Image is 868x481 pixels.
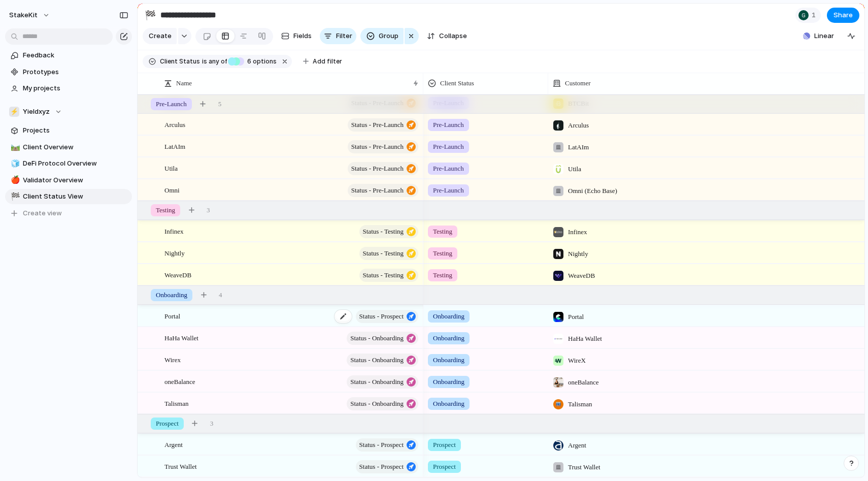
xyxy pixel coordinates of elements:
span: Testing [156,205,175,215]
button: 🍎 [9,175,19,185]
span: Client Status [440,78,474,88]
div: 🍎 [11,174,18,186]
span: Status - Onboarding [350,397,404,411]
button: Status - Pre-Launch [348,140,418,153]
button: Linear [799,28,838,44]
span: Create [149,31,172,41]
span: Omni [164,184,180,196]
span: Onboarding [433,377,464,387]
span: oneBalance [568,377,599,388]
span: LatAIm [164,140,185,152]
span: Testing [433,248,452,259]
span: Wirex [164,354,181,365]
button: Status - Prospect [356,310,418,323]
span: Pre-Launch [156,99,187,109]
span: Status - Testing [363,268,404,282]
button: Status - Onboarding [347,332,418,345]
button: Group [360,28,404,44]
span: Pre-Launch [433,142,464,152]
span: Prospect [156,419,179,429]
div: 🏁Client Status View [5,189,132,204]
span: Argent [164,438,183,450]
span: Testing [433,227,452,237]
span: LatAIm [568,142,589,152]
span: Onboarding [433,355,464,365]
button: 🏁 [9,191,19,202]
span: Infinex [568,227,587,237]
span: Status - Prospect [359,438,404,452]
span: Portal [568,312,584,322]
button: 🏁 [142,7,158,23]
span: Status - Prospect [359,460,404,474]
button: Status - Onboarding [347,375,418,389]
span: Talisman [568,399,592,409]
span: any of [207,57,227,66]
div: 🧊DeFi Protocol Overview [5,156,132,171]
span: Prospect [433,462,456,472]
span: Status - Prospect [359,309,404,324]
span: Status - Pre-Launch [351,162,404,176]
span: Prototypes [23,67,128,77]
span: Share [833,10,853,20]
span: Status - Onboarding [350,353,404,367]
span: DeFi Protocol Overview [23,158,128,169]
span: Name [176,78,192,88]
span: Pre-Launch [433,164,464,174]
button: Add filter [297,54,348,69]
span: 6 [244,57,253,65]
span: WeaveDB [568,271,595,281]
span: Testing [433,270,452,280]
a: My projects [5,81,132,96]
button: Status - Prospect [356,460,418,473]
button: 🛤️ [9,142,19,152]
span: Client Status [160,57,200,66]
span: options [244,57,277,66]
span: Linear [814,31,834,41]
span: Filter [336,31,352,41]
a: Feedback [5,48,132,63]
button: Status - Pre-Launch [348,118,418,132]
span: is [202,57,207,66]
span: WeaveDB [164,269,191,280]
button: Create [143,28,177,44]
span: Onboarding [433,311,464,322]
button: ⚡Yieldxyz [5,104,132,119]
span: Status - Onboarding [350,375,404,389]
span: Onboarding [433,333,464,343]
a: 🍎Validator Overview [5,173,132,188]
span: Utila [164,162,178,174]
div: 🛤️ [11,141,18,153]
span: Status - Onboarding [350,331,404,345]
button: Status - Testing [359,225,418,238]
span: Validator Overview [23,175,128,185]
span: Onboarding [156,290,187,300]
span: Omni (Echo Base) [568,186,617,196]
button: 6 options [228,56,279,67]
span: Talisman [164,397,188,409]
span: WireX [568,356,586,366]
span: 4 [219,290,222,300]
span: HaHa Wallet [164,332,198,343]
button: isany of [200,56,229,67]
button: Status - Testing [359,269,418,282]
span: Group [379,31,398,41]
span: Collapse [439,31,467,41]
span: Arculus [164,118,185,130]
span: Pre-Launch [433,185,464,196]
button: Fields [277,28,316,44]
button: Status - Pre-Launch [348,162,418,175]
span: Status - Testing [363,246,404,261]
a: Prototypes [5,65,132,80]
button: Status - Testing [359,247,418,260]
span: Status - Testing [363,225,404,239]
button: Collapse [423,28,471,44]
a: 🛤️Client Overview [5,140,132,155]
span: Trust Wallet [568,462,600,472]
button: Share [827,8,859,23]
span: 3 [210,419,214,429]
span: Status - Pre-Launch [351,183,404,198]
div: ⚡ [9,107,19,117]
span: Nightly [568,249,588,259]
